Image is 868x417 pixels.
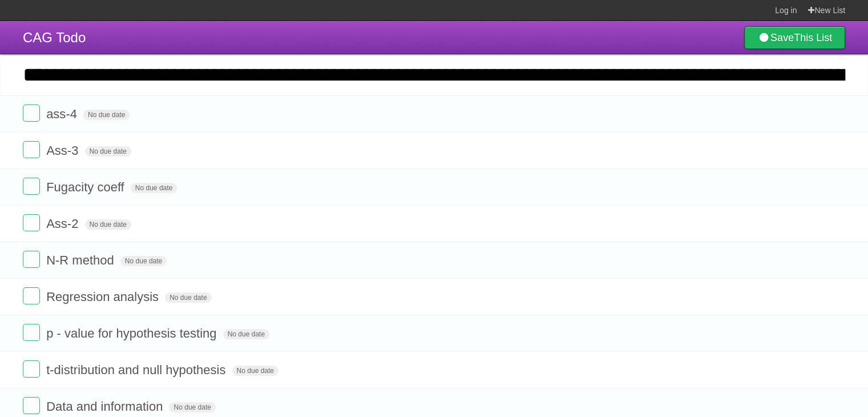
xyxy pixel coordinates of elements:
span: No due date [83,110,130,120]
span: Data and information [46,399,165,414]
span: No due date [120,256,167,266]
span: p - value for hypothesis testing [46,326,219,340]
span: No due date [85,219,131,230]
span: t-distribution and null hypothesis [46,363,228,377]
span: No due date [169,402,215,412]
span: ass-4 [46,107,80,121]
span: No due date [85,146,131,157]
span: No due date [165,292,211,303]
label: Done [23,287,40,304]
span: No due date [223,329,269,339]
span: No due date [131,183,177,193]
label: Done [23,141,40,158]
label: Done [23,324,40,341]
label: Done [23,178,40,195]
span: Ass-2 [46,216,81,231]
span: N-R method [46,253,117,267]
b: This List [794,32,832,43]
span: CAG Todo [23,30,86,45]
label: Done [23,360,40,378]
label: Done [23,251,40,268]
a: SaveThis List [744,26,845,49]
label: Done [23,214,40,231]
span: Regression analysis [46,290,162,304]
span: Ass-3 [46,143,81,158]
span: No due date [232,366,278,376]
label: Done [23,105,40,122]
label: Done [23,397,40,414]
span: Fugacity coeff [46,180,127,194]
